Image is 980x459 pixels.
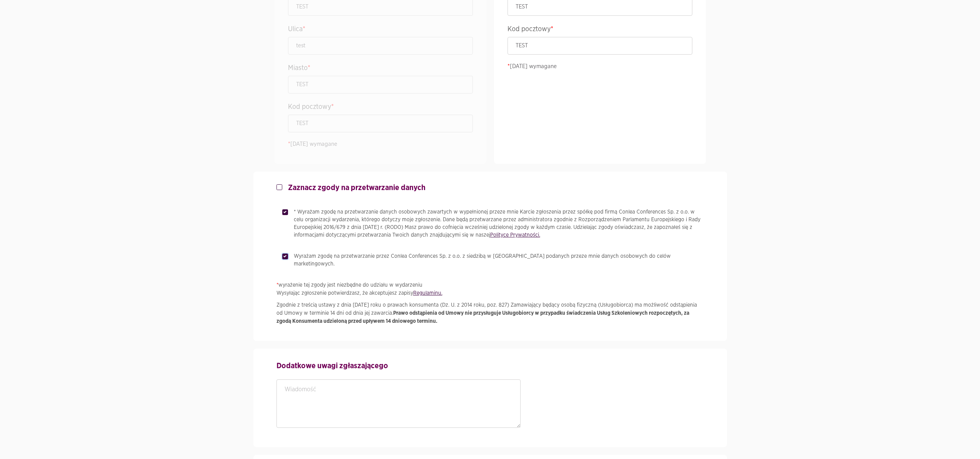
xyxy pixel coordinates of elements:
[276,281,704,297] p: wyrażenie tej zgody jest niezbędne do udziału w wydarzeniu
[276,310,689,324] strong: Prawo odstąpienia od Umowy nie przysługuje Usługobiorcy w przypadku świadczenia Usług Szkoleniowy...
[288,76,473,93] input: Miasto
[288,184,426,192] strong: Zaznacz zgody na przetwarzanie danych
[294,208,704,239] p: * Wyrażam zgodę na przetwarzanie danych osobowych zawartych w wypełnionej przeze mnie Karcie zgło...
[276,290,442,296] span: Wysyłając zgłoszenie potwierdzasz, że akceptujesz zapisy
[490,232,540,238] a: Polityce Prywatności.
[288,115,473,132] input: Kod pocztowy
[508,62,692,71] p: [DATE] wymagane
[508,37,692,55] input: Kod pocztowy
[288,23,473,37] legend: Ulica
[288,101,473,115] legend: Kod pocztowy
[294,252,704,268] p: Wyrażam zgodę na przetwarzanie przez Conlea Conferences Sp. z o.o. z siedzibą w [GEOGRAPHIC_DATA]...
[508,23,692,37] legend: Kod pocztowy
[276,362,388,370] strong: Dodatkowe uwagi zgłaszającego
[288,62,473,76] legend: Miasto
[276,301,704,325] p: Zgodnie z treścią ustawy z dnia [DATE] roku o prawach konsumenta (Dz. U. z 2014 roku, poz. 827) Z...
[413,290,442,296] a: Regulaminu.
[288,140,473,149] p: [DATE] wymagane
[288,37,473,55] input: Ulica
